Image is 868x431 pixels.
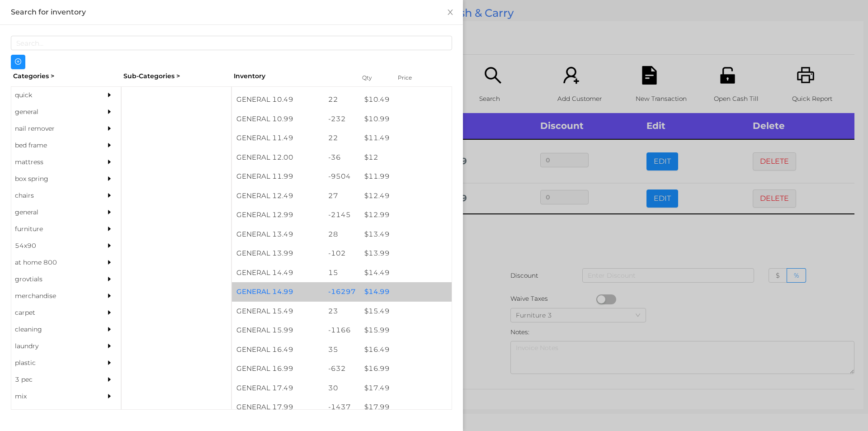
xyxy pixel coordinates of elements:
[106,142,113,148] i: icon: caret-right
[360,282,452,302] div: $ 14.99
[106,276,113,282] i: icon: caret-right
[324,379,360,398] div: 30
[360,340,452,360] div: $ 16.49
[232,321,324,340] div: GENERAL 15.99
[11,355,94,371] div: plastic
[447,9,454,16] i: icon: close
[11,137,94,154] div: bed frame
[324,148,360,167] div: -36
[11,221,94,237] div: furniture
[106,209,113,215] i: icon: caret-right
[106,109,113,115] i: icon: caret-right
[11,371,94,388] div: 3 pec
[232,148,324,167] div: GENERAL 12.00
[232,398,324,417] div: GENERAL 17.99
[324,167,360,186] div: -9504
[324,282,360,302] div: -16297
[11,55,25,69] button: icon: plus-circle
[360,109,452,129] div: $ 10.99
[11,288,94,304] div: merchandise
[360,167,452,186] div: $ 11.99
[11,237,94,254] div: 54x90
[324,263,360,283] div: 15
[11,154,94,171] div: mattress
[360,186,452,206] div: $ 12.49
[324,302,360,321] div: 23
[106,309,113,316] i: icon: caret-right
[232,90,324,109] div: GENERAL 10.49
[360,90,452,109] div: $ 10.49
[11,171,94,187] div: box spring
[106,92,113,98] i: icon: caret-right
[106,226,113,232] i: icon: caret-right
[232,167,324,186] div: GENERAL 11.99
[232,359,324,379] div: GENERAL 16.99
[106,293,113,299] i: icon: caret-right
[324,321,360,340] div: -1166
[232,302,324,321] div: GENERAL 15.49
[324,205,360,225] div: -2145
[360,205,452,225] div: $ 12.99
[106,393,113,399] i: icon: caret-right
[106,159,113,165] i: icon: caret-right
[11,87,94,104] div: quick
[11,321,94,338] div: cleaning
[106,125,113,132] i: icon: caret-right
[11,204,94,221] div: general
[106,175,113,182] i: icon: caret-right
[106,326,113,332] i: icon: caret-right
[234,71,351,81] div: Inventory
[232,128,324,148] div: GENERAL 11.49
[232,282,324,302] div: GENERAL 14.99
[106,376,113,383] i: icon: caret-right
[360,359,452,379] div: $ 16.99
[106,242,113,249] i: icon: caret-right
[360,263,452,283] div: $ 14.49
[232,225,324,244] div: GENERAL 13.49
[232,379,324,398] div: GENERAL 17.49
[106,192,113,199] i: icon: caret-right
[360,128,452,148] div: $ 11.49
[324,340,360,360] div: 35
[11,69,121,83] div: Categories >
[232,244,324,263] div: GENERAL 13.99
[360,321,452,340] div: $ 15.99
[11,120,94,137] div: nail remover
[232,205,324,225] div: GENERAL 12.99
[324,398,360,417] div: -1437
[232,263,324,283] div: GENERAL 14.49
[324,90,360,109] div: 22
[324,359,360,379] div: -632
[11,338,94,355] div: laundry
[11,254,94,271] div: at home 800
[11,36,452,50] input: Search...
[324,244,360,263] div: -102
[11,304,94,321] div: carpet
[11,271,94,288] div: grovtials
[360,379,452,398] div: $ 17.49
[324,128,360,148] div: 22
[232,186,324,206] div: GENERAL 12.49
[121,69,231,83] div: Sub-Categories >
[396,71,432,84] div: Price
[360,244,452,263] div: $ 13.99
[232,340,324,360] div: GENERAL 16.49
[360,302,452,321] div: $ 15.49
[324,109,360,129] div: -232
[324,225,360,244] div: 28
[11,405,94,422] div: appliances
[360,148,452,167] div: $ 12
[232,109,324,129] div: GENERAL 10.99
[11,388,94,405] div: mix
[106,259,113,265] i: icon: caret-right
[106,343,113,349] i: icon: caret-right
[360,71,387,84] div: Qty
[11,104,94,120] div: general
[11,7,452,17] div: Search for inventory
[324,186,360,206] div: 27
[360,225,452,244] div: $ 13.49
[360,398,452,417] div: $ 17.99
[106,360,113,366] i: icon: caret-right
[11,187,94,204] div: chairs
